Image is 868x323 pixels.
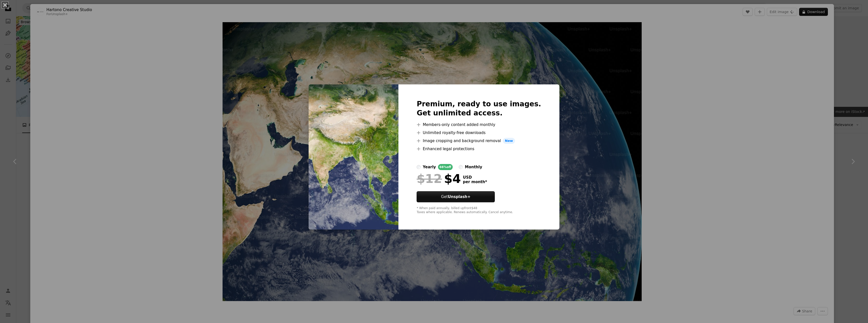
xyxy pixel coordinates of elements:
span: USD [463,175,487,180]
strong: Unsplash+ [448,195,471,199]
span: New [503,138,515,144]
span: $12 [417,172,442,185]
button: GetUnsplash+ [417,191,495,202]
input: monthly [459,165,463,169]
li: Enhanced legal protections [417,146,541,152]
div: $4 [417,172,461,185]
div: * When paid annually, billed upfront $48 Taxes where applicable. Renews automatically. Cancel any... [417,206,541,214]
img: premium_photo-1712254285738-ccca3127d0a3 [309,84,398,230]
h2: Premium, ready to use images. Get unlimited access. [417,100,541,118]
div: yearly [423,164,436,170]
input: yearly66%off [417,165,421,169]
li: Unlimited royalty-free downloads [417,130,541,136]
span: per month * [463,180,487,184]
li: Image cropping and background removal [417,138,541,144]
div: monthly [465,164,482,170]
div: 66% off [438,164,453,170]
li: Members-only content added monthly [417,122,541,128]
